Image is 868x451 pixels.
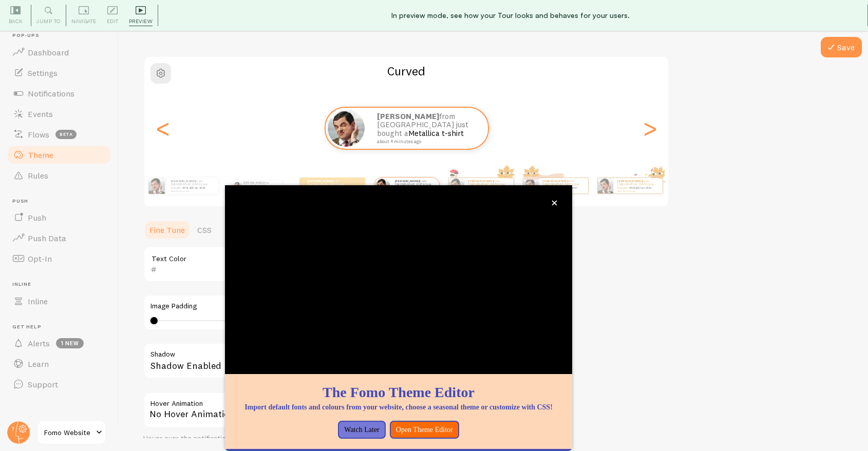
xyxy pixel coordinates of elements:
span: Theme [28,150,53,160]
img: Fomo [233,182,241,190]
span: Settings [28,68,58,78]
p: from [GEOGRAPHIC_DATA] just bought a [171,179,214,192]
a: Opt-In [6,248,112,269]
a: Push Data [6,228,112,248]
div: The Fomo Theme EditorImport default fonts and colours from your website, choose a seasonal theme ... [225,185,572,451]
span: Events [28,109,53,119]
div: Previous slide [157,91,169,165]
a: CSS [191,220,218,240]
strong: [PERSON_NAME] [617,179,642,183]
a: Metallica t-shirt [408,128,464,138]
p: from [GEOGRAPHIC_DATA] just bought a [468,179,510,192]
span: Learn [28,359,49,369]
img: Fomo [523,178,538,193]
a: Metallica t-shirt [630,186,652,190]
small: about 4 minutes ago [377,139,475,144]
a: Learn [6,354,112,374]
strong: [PERSON_NAME] [308,179,332,183]
span: Push [28,212,46,223]
a: Fine Tune [143,220,191,240]
p: from [GEOGRAPHIC_DATA] just bought a [543,179,584,192]
a: Alerts 1 new [6,333,112,354]
span: Get Help [12,324,112,330]
strong: [PERSON_NAME] [394,179,419,183]
span: Opt-In [28,253,52,264]
a: Support [6,374,112,395]
a: Inline [6,291,112,311]
button: Save [821,37,862,57]
a: Metallica t-shirt [555,186,577,190]
span: 1 new [56,338,84,348]
strong: [PERSON_NAME] [377,111,439,121]
small: about 4 minutes ago [171,190,213,192]
div: Next slide [644,91,656,165]
a: Fomo Website [37,420,106,445]
p: from [GEOGRAPHIC_DATA] just bought a [243,180,278,191]
strong: [PERSON_NAME] [543,179,568,183]
img: Fomo [597,178,613,193]
a: Theme [6,145,112,165]
span: Inline [12,281,112,288]
p: from [GEOGRAPHIC_DATA] just bought a [308,179,349,192]
p: from [GEOGRAPHIC_DATA] just bought a [377,112,478,144]
span: Rules [28,170,48,181]
span: Dashboard [28,47,69,57]
a: Dashboard [6,42,112,63]
p: Import default fonts and colours from your website, choose a seasonal theme or customize with CSS! [237,402,560,413]
div: Shadow Enabled [143,343,451,380]
span: Notifications [28,88,74,99]
img: Fomo [148,178,165,194]
img: Fomo [328,110,365,147]
a: Push [6,207,112,228]
span: Flows [28,129,49,140]
span: Fomo Website [44,426,93,439]
div: No Hover Animation [143,392,451,428]
small: about 4 minutes ago [617,190,657,192]
span: Inline [28,296,48,306]
span: Push Data [28,233,66,243]
p: from [GEOGRAPHIC_DATA] just bought a [617,179,658,192]
button: Watch Later [338,421,385,439]
h2: Curved [144,63,668,79]
strong: [PERSON_NAME] [243,181,264,184]
img: Fomo [375,178,390,193]
span: Pop-ups [12,32,112,39]
strong: [PERSON_NAME] [468,179,493,183]
a: Rules [6,165,112,186]
a: Settings [6,63,112,83]
button: Open Theme Editor [390,421,459,439]
span: beta [55,130,77,139]
small: about 4 minutes ago [543,190,583,192]
div: Hover over the notification for preview [143,434,451,443]
span: Push [12,198,112,205]
span: Support [28,379,58,389]
a: Flows beta [6,124,112,145]
label: Image Padding [150,302,444,311]
a: Notifications [6,83,112,104]
a: Metallica t-shirt [183,186,205,190]
a: Events [6,104,112,124]
p: from [GEOGRAPHIC_DATA] just bought a [394,179,435,192]
h1: The Fomo Theme Editor [237,382,560,402]
strong: [PERSON_NAME] [171,179,196,183]
span: Alerts [28,338,50,348]
button: close, [549,198,560,208]
img: Fomo [448,178,464,193]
